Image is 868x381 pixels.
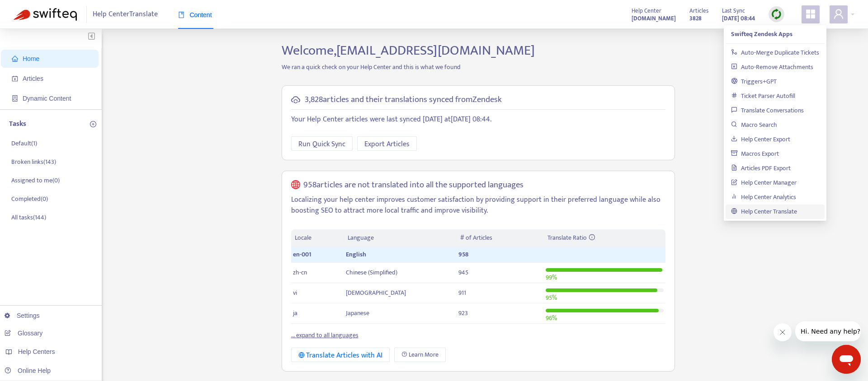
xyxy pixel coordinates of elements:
[291,195,665,216] p: Localizing your help center improves customer satisfaction by providing support in their preferre...
[293,249,311,260] span: en-001
[5,312,40,319] a: Settings
[731,62,813,72] a: Auto-Remove Attachments
[458,267,468,278] span: 945
[291,180,300,190] span: global
[12,56,18,62] span: home
[632,6,661,16] span: Help Center
[344,229,456,247] th: Language
[731,177,797,188] a: Help Center Manager
[11,157,56,167] p: Broken links ( 143 )
[832,345,861,374] iframe: メッセージングウィンドウを開くボタン
[731,47,819,58] a: Auto-Merge Duplicate Tickets
[689,14,702,23] strong: 3828
[5,330,42,337] a: Glossary
[14,8,77,21] img: Swifteq
[457,229,544,247] th: # of Articles
[833,9,844,19] span: user
[547,233,661,243] div: Translate Ratio
[357,136,417,151] button: Export Articles
[546,272,557,283] span: 99 %
[282,39,535,62] span: Welcome, [EMAIL_ADDRESS][DOMAIN_NAME]
[298,139,345,150] span: Run Quick Sync
[771,9,782,20] img: sync.dc5367851b00ba804db3.png
[731,91,795,101] a: Ticket Parser Autofill
[291,136,353,151] button: Run Quick Sync
[632,13,676,23] a: [DOMAIN_NAME]
[11,213,46,222] p: All tasks ( 144 )
[722,6,745,16] span: Last Sync
[731,192,796,202] a: Help Center Analytics
[178,12,184,18] span: book
[291,95,300,104] span: cloud-sync
[23,55,39,62] span: Home
[731,149,779,159] a: Macros Export
[346,249,366,260] span: English
[731,105,804,116] a: Translate Conversations
[731,29,793,39] strong: Swifteq Zendesk Apps
[458,288,466,298] span: 911
[364,139,410,150] span: Export Articles
[5,367,51,374] a: Online Help
[409,350,439,360] span: Learn More
[18,348,55,355] span: Help Centers
[346,288,406,298] span: [DEMOGRAPHIC_DATA]
[546,313,557,323] span: 96 %
[9,119,26,130] p: Tasks
[298,350,383,361] div: Translate Articles with AI
[293,288,297,298] span: vi
[303,180,524,190] h5: 958 articles are not translated into all the supported languages
[689,6,708,16] span: Articles
[291,114,665,125] p: Your Help Center articles were last synced [DATE] at [DATE] 08:44 .
[23,75,43,82] span: Articles
[305,95,502,105] h5: 3,828 articles and their translations synced from Zendesk
[12,75,18,82] span: account-book
[293,267,307,278] span: zh-cn
[11,139,37,148] p: Default ( 1 )
[731,134,790,144] a: Help Center Export
[731,76,777,87] a: Triggers+GPT
[731,120,777,130] a: Macro Search
[458,249,468,260] span: 958
[11,176,60,185] p: Assigned to me ( 0 )
[346,267,397,278] span: Chinese (Simplified)
[458,308,468,318] span: 923
[795,321,861,341] iframe: 会社からのメッセージ
[346,308,369,318] span: Japanese
[546,293,557,303] span: 95 %
[394,348,446,362] a: Learn More
[291,330,359,340] a: ... expand to all languages
[11,194,48,204] p: Completed ( 0 )
[291,229,344,247] th: Locale
[275,62,682,72] p: We ran a quick check on your Help Center and this is what we found
[293,308,297,318] span: ja
[12,95,18,102] span: container
[178,11,212,19] span: Content
[23,95,71,102] span: Dynamic Content
[731,163,791,173] a: Articles PDF Export
[291,348,390,362] button: Translate Articles with AI
[93,6,158,23] span: Help Center Translate
[90,121,96,127] span: plus-circle
[774,323,792,341] iframe: メッセージを閉じる
[722,14,755,23] strong: [DATE] 08:44
[731,206,797,217] a: Help Center Translate
[805,9,816,19] span: appstore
